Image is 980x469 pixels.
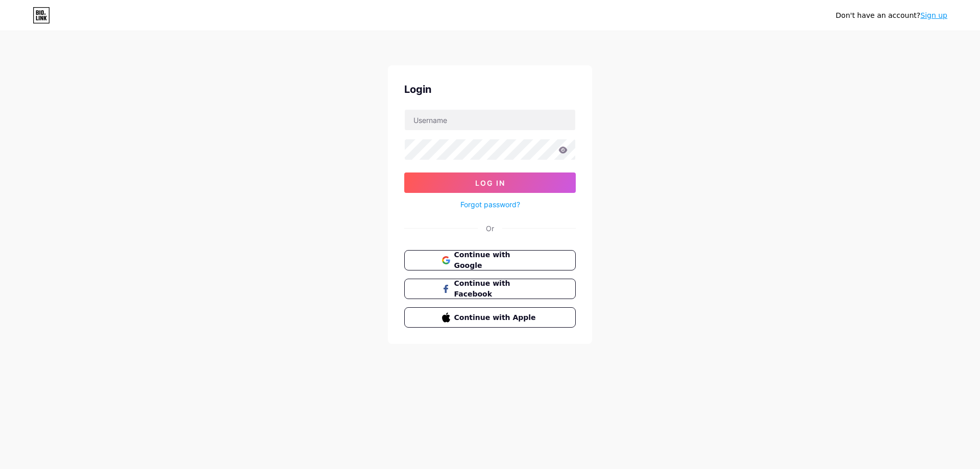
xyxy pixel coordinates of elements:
[405,110,575,130] input: Username
[475,179,505,187] span: Log In
[454,278,538,300] span: Continue with Facebook
[404,172,576,193] button: Log In
[404,82,576,97] div: Login
[404,250,576,270] button: Continue with Google
[486,223,494,234] div: Or
[836,10,947,21] div: Don't have an account?
[454,312,538,323] span: Continue with Apple
[404,307,576,328] button: Continue with Apple
[460,199,520,210] a: Forgot password?
[920,11,947,19] a: Sign up
[454,250,538,271] span: Continue with Google
[404,279,576,299] button: Continue with Facebook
